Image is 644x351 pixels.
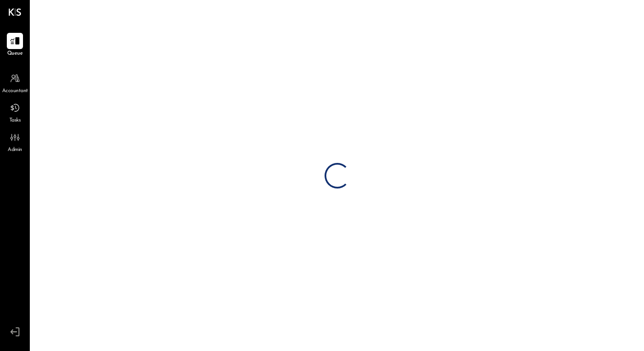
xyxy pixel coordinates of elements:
[8,146,22,154] span: Admin
[2,87,28,95] span: Accountant
[0,70,29,95] a: Accountant
[0,100,29,125] a: Tasks
[0,129,29,154] a: Admin
[9,117,21,125] span: Tasks
[0,33,29,58] a: Queue
[7,50,23,58] span: Queue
